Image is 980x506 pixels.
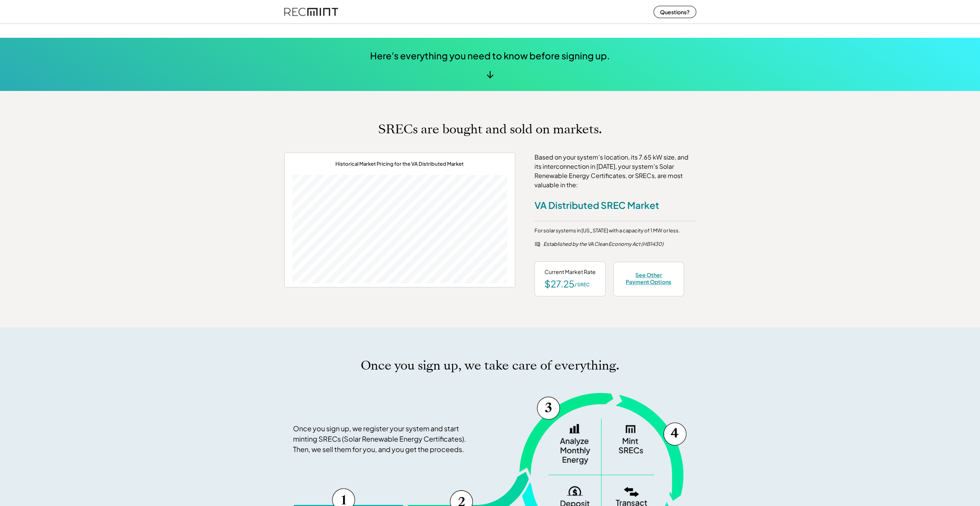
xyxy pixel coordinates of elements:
[653,6,696,18] button: Questions?
[543,240,696,248] div: Established by the VA Clean Economy Act (HB1430)
[534,153,696,190] div: Based on your system's location, its 7.65 kW size, and its interconnection in [DATE], your system...
[335,161,464,167] div: Historical Market Pricing for the VA Distributed Market
[534,199,659,211] div: VA Distributed SREC Market
[378,122,602,137] h1: SRECs are bought and sold on markets.
[293,423,476,454] div: Once you sign up, we register your system and start minting SRECs (Solar Renewable Energy Certifi...
[544,279,575,288] div: $27.25
[623,271,674,285] div: See Other Payment Options
[486,68,494,79] div: ↓
[284,2,338,22] img: recmint-logotype%403x%20%281%29.jpeg
[544,268,596,276] div: Current Market Rate
[370,49,610,62] div: Here's everything you need to know before signing up.
[534,227,680,235] div: For solar systems in [US_STATE] with a capacity of 1 MW or less.
[575,282,590,288] div: / SREC
[361,358,619,373] h1: Once you sign up, we take care of everything.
